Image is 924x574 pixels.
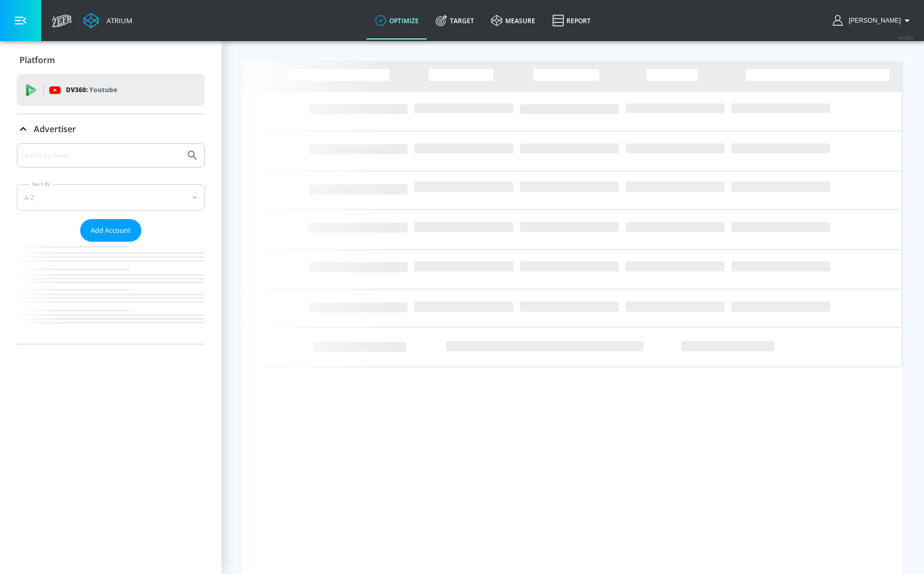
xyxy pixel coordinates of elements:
button: [PERSON_NAME] [833,14,913,27]
p: DV360: [66,84,117,96]
div: Advertiser [17,114,205,144]
a: Target [427,2,483,39]
div: DV360: Youtube [17,74,205,106]
label: Sort By [30,181,53,187]
p: Youtube [89,84,117,95]
nav: list of Advertiser [17,242,205,344]
a: measure [483,2,544,39]
p: Platform [20,54,55,66]
span: Add Account [91,224,131,236]
a: optimize [367,2,427,39]
p: Advertiser [34,123,76,135]
div: Advertiser [17,143,205,344]
span: login as: rebecca.streightiff@zefr.com [844,17,901,24]
div: Platform [17,45,205,75]
input: Search by name [21,149,181,162]
button: Add Account [80,219,141,242]
span: v 4.24.0 [899,35,913,41]
div: Atrium [102,16,132,25]
a: Atrium [83,13,132,28]
a: Report [544,2,599,39]
div: A-Z [17,184,205,211]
